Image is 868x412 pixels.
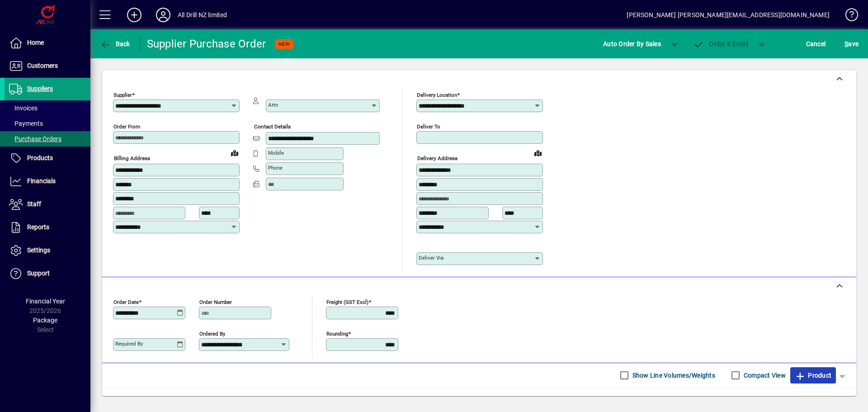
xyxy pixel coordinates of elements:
span: Back [100,40,130,47]
button: Add [120,7,149,23]
a: View on map [227,146,242,160]
span: Products [27,154,53,161]
span: NEW [278,41,290,47]
a: Payments [5,116,90,131]
mat-label: Order date [113,298,139,305]
span: Settings [27,246,50,254]
span: Order & Email [693,40,749,47]
mat-label: Phone [268,165,283,171]
button: Order & Email [689,36,753,52]
a: Financials [5,170,90,193]
label: Compact View [742,371,786,380]
button: Auto Order By Sales [599,36,665,52]
span: S [844,40,848,47]
div: Supplier Purchase Order [147,37,266,51]
span: Customers [27,62,58,69]
span: Staff [27,200,41,208]
a: Staff [5,193,90,216]
div: [PERSON_NAME] [PERSON_NAME][EMAIL_ADDRESS][DOMAIN_NAME] [627,8,830,22]
a: Support [5,262,90,285]
span: Suppliers [27,85,53,92]
mat-label: Supplier [113,92,132,98]
div: All Drill NZ limited [178,8,227,22]
a: Invoices [5,100,90,116]
span: Auto Order By Sales [603,37,661,51]
span: Support [27,270,50,277]
a: Products [5,147,90,170]
mat-label: Order number [199,298,232,305]
a: Home [5,32,90,54]
span: Home [27,39,44,46]
span: ave [844,37,859,51]
mat-label: Freight (GST excl) [326,298,368,305]
mat-label: Deliver via [419,255,443,261]
button: Back [98,36,132,52]
button: Save [842,36,861,52]
span: Financial Year [26,298,65,305]
a: Customers [5,55,90,77]
mat-label: Mobile [268,150,284,156]
mat-label: Deliver To [417,123,440,130]
mat-label: Required by [115,341,143,347]
a: Purchase Orders [5,131,90,147]
mat-label: Ordered by [199,330,225,336]
span: Cancel [806,37,826,51]
span: Purchase Orders [9,135,61,142]
button: Product [790,367,836,384]
span: Payments [9,120,43,127]
span: Package [33,317,57,324]
mat-label: Delivery Location [417,92,457,98]
mat-label: Order from [113,123,140,130]
span: Invoices [9,104,38,112]
a: Reports [5,216,90,239]
a: View on map [531,146,545,160]
button: Cancel [804,36,828,52]
mat-label: Rounding [326,330,348,336]
a: Settings [5,239,90,262]
a: Knowledge Base [839,2,857,31]
mat-label: Attn [268,102,278,108]
span: Reports [27,223,49,231]
label: Show Line Volumes/Weights [631,371,715,380]
span: Product [795,368,831,383]
app-page-header-button: Back [90,36,140,52]
span: Financials [27,177,56,185]
button: Profile [149,7,178,23]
